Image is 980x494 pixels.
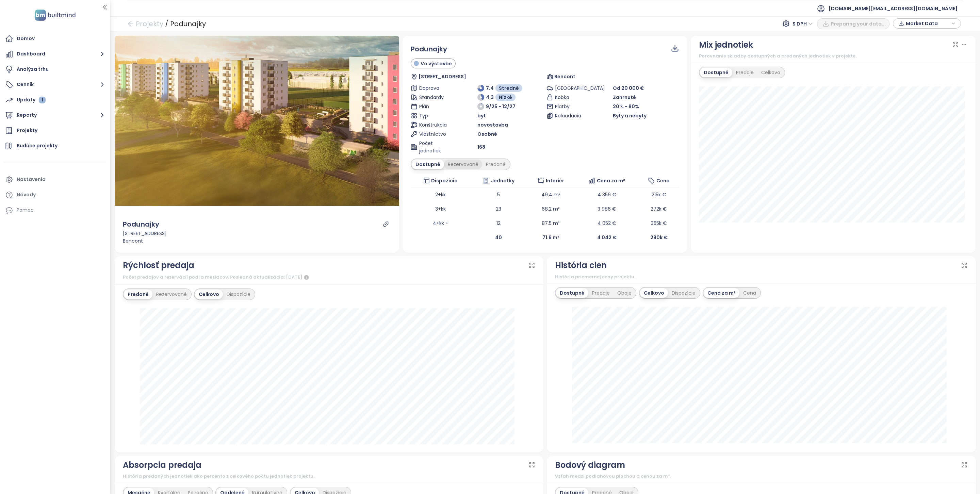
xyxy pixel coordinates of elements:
a: Budúce projekty [3,139,107,153]
div: Pomoc [17,206,34,214]
span: Vo výstavbe [421,60,452,67]
b: 40 [495,234,502,241]
span: Bencont [554,73,575,80]
div: Návody [17,191,36,199]
div: Podunajky [123,219,159,230]
a: Návody [3,188,107,202]
span: Doprava [419,84,453,92]
div: Rýchlosť predaja [123,259,194,272]
span: Jednotky [491,177,514,184]
span: Stredné [499,84,519,92]
span: 7.4 [486,84,494,92]
span: 3 986 € [598,205,616,212]
div: Dispozície [668,288,699,298]
button: Preparing your data... [817,18,889,29]
span: [STREET_ADDRESS] [419,73,466,80]
span: byt [477,112,486,119]
div: Dispozície [223,290,254,299]
b: 4 042 € [597,234,617,241]
span: Podunajky [411,44,447,54]
div: Predaje [732,68,757,77]
div: Projekty [17,126,37,135]
div: Domov [17,34,35,43]
div: Celkovo [640,288,668,298]
span: [DOMAIN_NAME][EMAIL_ADDRESS][DOMAIN_NAME] [829,0,958,17]
span: Interiér [546,177,564,184]
span: 215k € [652,191,666,198]
span: arrow-left [127,20,134,27]
div: Nastavenia [17,175,46,184]
span: Osobné [477,130,497,138]
td: 3+kk [411,202,470,216]
div: Mix jednotiek [699,38,753,51]
a: Domov [3,32,107,46]
td: 23 [470,202,526,216]
a: link [383,221,389,227]
div: Bodový diagram [555,459,625,472]
div: Celkovo [757,68,784,77]
td: 5 [470,187,526,202]
span: Preparing your data... [831,20,886,28]
td: 87.5 m² [527,216,575,230]
div: Predané [124,290,152,299]
span: [GEOGRAPHIC_DATA] [555,84,588,92]
div: História cien [555,259,607,272]
a: Analýza trhu [3,63,107,76]
div: Rezervované [152,290,191,299]
span: Typ [419,112,453,119]
div: História priemernej ceny projektu. [555,274,968,280]
span: Byty a nebyty [613,112,647,119]
div: / [165,18,168,30]
div: Podunajky [170,18,206,30]
td: 68.2 m² [527,202,575,216]
span: Konštrukcia [419,121,453,129]
div: Počet predajov a rezervácií podľa mesiacov. Posledná aktualizácia: [DATE] [123,274,536,282]
button: Dashboard [3,47,107,61]
img: logo [33,8,78,22]
span: Zahrnuté [613,94,636,101]
span: 4 356 € [598,191,616,198]
span: Štandardy [419,94,453,101]
div: Dostupné [700,68,732,77]
div: Oboje [614,288,635,298]
a: Nastavenia [3,173,107,186]
span: 272k € [651,205,667,212]
div: Porovnanie skladby dostupných a predaných jednotiek v projekte. [699,53,967,60]
span: 4.3 [486,94,494,101]
span: Vlastníctvo [419,130,453,138]
div: Predaje [588,288,614,298]
td: 2+kk [411,187,470,202]
div: Cena [739,288,760,298]
a: arrow-left Projekty [127,18,163,30]
div: Cena za m² [704,288,739,298]
a: Projekty [3,124,107,137]
span: 9/25 - 12/27 [486,103,516,110]
div: Dostupné [556,288,588,298]
td: 49.4 m² [527,187,575,202]
div: Absorpcia predaja [123,459,201,472]
span: Market Data [906,18,950,29]
div: Budúce projekty [17,142,58,150]
span: novostavba [477,121,508,129]
b: 290k € [650,234,668,241]
span: Kobka [555,94,588,101]
button: Cenník [3,78,107,92]
div: Pomoc [3,203,107,217]
div: História predaných jednotiek ako percento z celkového počtu jednotiek projektu. [123,473,536,480]
span: Cena za m² [597,177,625,184]
button: Reporty [3,109,107,122]
span: Platby [555,103,588,110]
div: Bencont [123,237,391,245]
span: 355k € [651,220,667,227]
div: 1 [39,97,46,103]
span: Od 20 000 € [613,85,644,92]
div: Rezervované [444,160,482,169]
b: 71.6 m² [542,234,559,241]
span: Plán [419,103,453,110]
div: Dostupné [412,160,444,169]
div: Analýza trhu [17,65,49,73]
span: S DPH [793,19,813,29]
div: Predané [482,160,509,169]
span: Nízké [499,94,512,101]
